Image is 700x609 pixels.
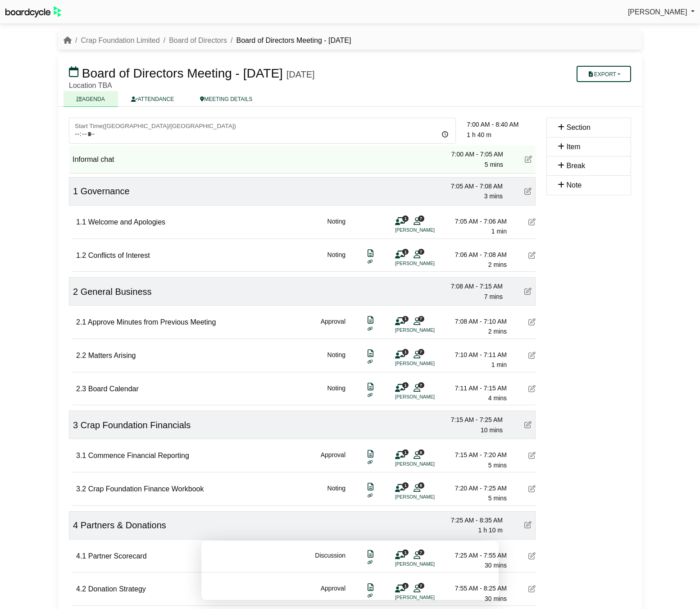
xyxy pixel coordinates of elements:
span: 2 [73,287,78,297]
a: Crap Foundation Limited [81,37,159,44]
span: Note [566,181,582,189]
span: 1 [402,215,409,221]
span: Crap Foundation Financials [81,420,191,430]
span: Break [566,162,585,169]
span: 1 [402,382,409,388]
span: 7 [418,249,424,255]
span: Welcome and Apologies [88,218,165,226]
span: 5 mins [485,161,503,168]
div: 7:05 AM - 7:08 AM [440,181,503,191]
span: Board Calendar [88,385,139,393]
span: 1 [73,186,78,196]
span: Donation Strategy [88,585,146,593]
span: 1 [402,316,409,322]
span: Item [566,143,580,151]
span: Approve Minutes from Previous Meeting [88,318,216,326]
span: 4.2 [76,585,86,593]
span: 8 [418,449,424,455]
li: [PERSON_NAME] [395,493,463,501]
a: MEETING DETAILS [187,91,265,107]
span: 2 mins [488,328,507,335]
a: ATTENDANCE [118,91,187,107]
div: Noting [327,383,345,403]
li: [PERSON_NAME] [395,393,463,401]
li: Board of Directors Meeting - [DATE] [227,35,351,46]
li: [PERSON_NAME] [395,260,463,267]
a: AGENDA [64,91,118,107]
span: 5 mins [488,462,507,469]
span: 8 [418,482,424,488]
span: Location TBA [69,82,112,89]
span: 3.1 [76,452,86,459]
span: Partner Scorecard [88,552,147,560]
nav: breadcrumb [64,35,351,46]
div: Approval [321,316,345,337]
span: Informal chat [73,156,114,163]
div: 7:15 AM - 7:25 AM [440,415,503,425]
span: 1 h 40 m [467,131,491,138]
div: [DATE] [286,69,315,80]
span: 7 [418,215,424,221]
span: 7 [418,382,424,388]
span: 1.1 [76,218,86,226]
span: Governance [81,186,130,196]
div: 7:08 AM - 7:15 AM [440,281,503,291]
span: Matters Arising [88,352,136,359]
li: [PERSON_NAME] [395,460,463,468]
div: 7:05 AM - 7:06 AM [444,216,507,226]
div: 7:15 AM - 7:20 AM [444,450,507,460]
span: 1 min [491,361,507,368]
span: Conflicts of Interest [88,252,150,259]
span: Section [566,124,590,131]
div: 7:00 AM - 7:05 AM [440,149,503,159]
a: [PERSON_NAME] [628,6,695,18]
span: 2.1 [76,318,86,326]
span: Partners & Donations [81,520,166,530]
li: [PERSON_NAME] [395,326,463,334]
div: Noting [327,350,345,370]
li: [PERSON_NAME] [395,360,463,367]
div: 7:08 AM - 7:10 AM [444,316,507,326]
span: 1 h 10 m [478,527,503,534]
span: 3 mins [484,192,503,200]
span: 1 min [491,228,507,235]
span: 2.3 [76,385,86,393]
iframe: Survey from Boardcycle [201,541,499,600]
div: Noting [327,250,345,270]
span: 30 mins [485,595,507,602]
span: General Business [81,287,152,297]
span: [PERSON_NAME] [628,8,687,16]
span: 1.2 [76,252,86,259]
img: BoardcycleBlackGreen-aaafeed430059cb809a45853b8cf6d952af9d84e6e89e1f1685b34bfd5cb7d64.svg [5,6,61,18]
div: Approval [321,450,345,470]
span: 7 [418,349,424,355]
span: 2 mins [488,261,507,268]
div: Noting [327,216,345,237]
span: 7 mins [484,293,503,300]
span: 1 [402,349,409,355]
span: 7 [418,316,424,322]
div: 7:00 AM - 8:40 AM [467,119,536,129]
span: 3.2 [76,485,86,493]
span: 3 [73,420,78,430]
span: Commence Financial Reporting [88,452,189,459]
span: 5 mins [488,495,507,502]
span: Board of Directors Meeting - [DATE] [82,66,283,80]
span: 1 [402,249,409,255]
iframe: Intercom live chat [669,578,691,600]
span: 4.1 [76,552,86,560]
li: [PERSON_NAME] [395,226,463,234]
div: 7:10 AM - 7:11 AM [444,350,507,360]
div: 7:06 AM - 7:08 AM [444,250,507,260]
span: 4 mins [488,394,507,402]
span: 2.2 [76,352,86,359]
a: Board of Directors [169,37,227,44]
span: Crap Foundation Finance Workbook [88,485,204,493]
button: Export [577,66,631,82]
span: 1 [402,482,409,488]
span: 4 [73,520,78,530]
div: 7:20 AM - 7:25 AM [444,483,507,493]
span: 10 mins [481,426,503,434]
div: 7:25 AM - 8:35 AM [440,515,503,525]
span: 1 [402,449,409,455]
